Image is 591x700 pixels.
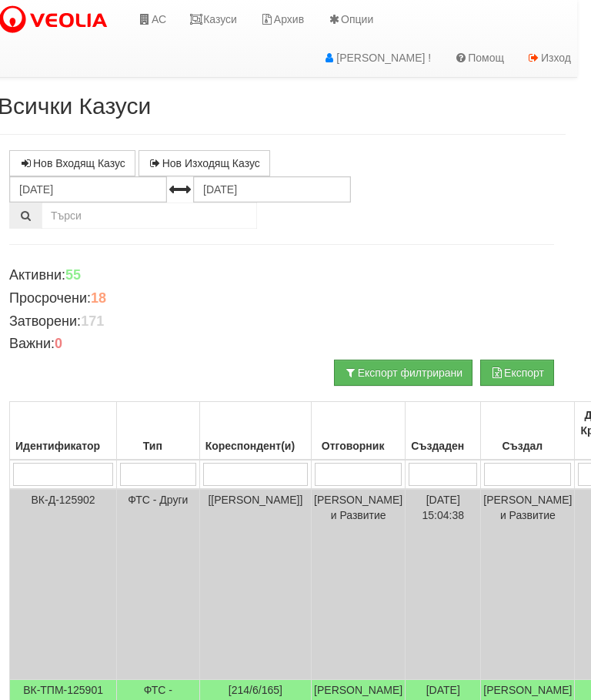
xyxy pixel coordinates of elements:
b: 55 [65,267,81,283]
h4: Затворени: [9,314,554,330]
span: [[PERSON_NAME]] [208,494,302,506]
td: ФТС - Други [117,489,200,680]
td: ВК-Д-125902 [10,489,117,680]
b: 171 [81,313,104,329]
th: Създал: No sort applied, activate to apply an ascending sort [481,402,575,461]
button: Експорт филтрирани [334,360,472,386]
h4: Важни: [9,337,554,352]
td: [PERSON_NAME] и Развитие [312,489,406,680]
th: Идентификатор: No sort applied, activate to apply an ascending sort [10,402,117,461]
div: Създаден [408,435,478,457]
div: Кореспондент(и) [202,435,309,457]
input: Търсене по Идентификатор, Бл/Вх/Ап, Тип, Описание, Моб. Номер, Имейл, Файл, Коментар, [42,203,257,229]
div: Тип [119,435,197,457]
td: [PERSON_NAME] и Развитие [481,489,575,680]
b: 18 [91,290,106,306]
b: 0 [55,336,62,351]
div: Създал [483,435,572,457]
div: Идентификатор [12,435,114,457]
th: Тип: No sort applied, activate to apply an ascending sort [117,402,200,461]
a: Нов Изходящ Казус [139,150,270,176]
span: [214/6/165] [229,684,282,696]
th: Отговорник: No sort applied, activate to apply an ascending sort [312,402,406,461]
th: Кореспондент(и): No sort applied, activate to apply an ascending sort [199,402,311,461]
a: Нов Входящ Казус [9,150,135,176]
h4: Активни: [9,268,554,283]
td: [DATE] 15:04:38 [406,489,481,680]
button: Експорт [480,360,554,386]
a: Помощ [442,39,516,77]
a: Изход [516,39,583,77]
h4: Просрочени: [9,291,554,306]
div: Отговорник [314,435,402,457]
a: [PERSON_NAME] ! [311,39,442,77]
th: Създаден: No sort applied, activate to apply an ascending sort [406,402,481,461]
